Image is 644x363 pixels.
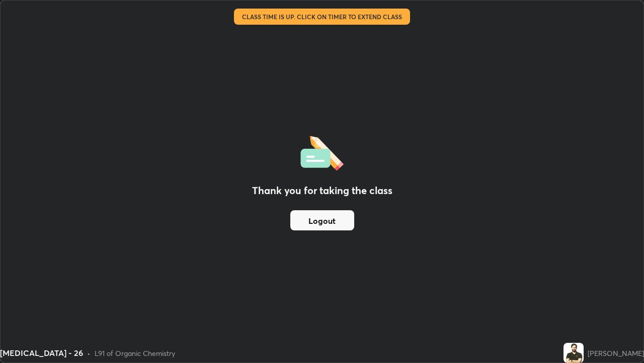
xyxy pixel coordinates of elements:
img: offlineFeedback.1438e8b3.svg [300,133,344,171]
div: L91 of Organic Chemistry [95,348,175,358]
img: 8a736da7029a46d5a3d3110f4503149f.jpg [563,343,584,363]
h2: Thank you for taking the class [252,183,392,198]
button: Logout [290,210,354,230]
div: [PERSON_NAME] [588,348,644,358]
div: • [87,348,91,358]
